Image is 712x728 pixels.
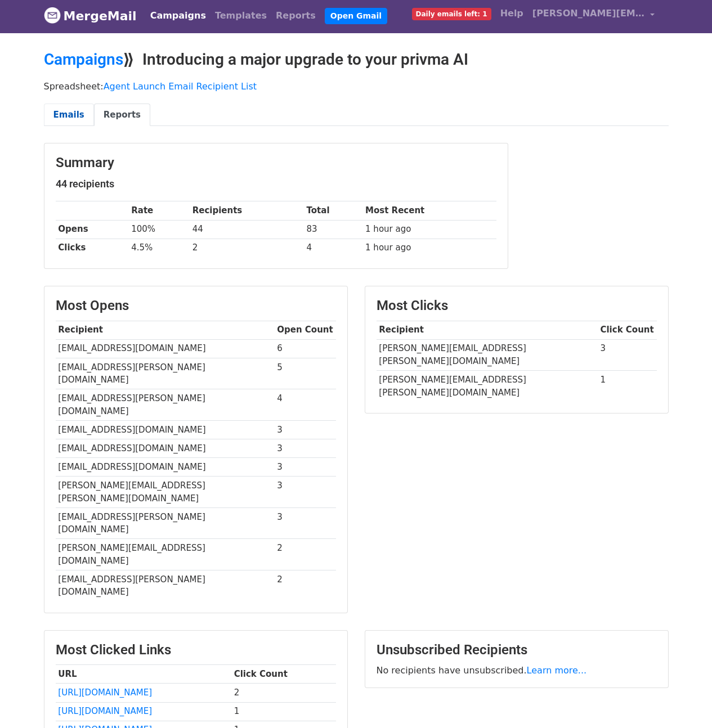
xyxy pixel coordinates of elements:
td: 3 [275,439,336,458]
p: Spreadsheet: [44,80,669,92]
td: [EMAIL_ADDRESS][DOMAIN_NAME] [56,458,275,477]
td: 44 [190,220,304,239]
td: 2 [190,239,304,257]
a: Learn more... [527,665,587,676]
td: 4.5% [128,239,189,257]
td: [EMAIL_ADDRESS][PERSON_NAME][DOMAIN_NAME] [56,389,275,421]
td: 3 [275,477,336,508]
td: 100% [128,220,189,239]
td: 1 hour ago [362,239,496,257]
th: Clicks [56,239,129,257]
h5: 44 recipients [56,178,496,190]
iframe: Chat Widget [656,674,712,728]
a: [URL][DOMAIN_NAME] [58,687,152,698]
h3: Unsubscribed Recipients [377,642,657,658]
th: Rate [128,201,189,220]
td: 3 [275,420,336,439]
h3: Most Clicks [377,298,657,314]
td: [EMAIL_ADDRESS][DOMAIN_NAME] [56,339,275,358]
td: [PERSON_NAME][EMAIL_ADDRESS][DOMAIN_NAME] [56,539,275,570]
td: 1 [231,702,336,721]
h3: Summary [56,155,496,171]
a: Open Gmail [325,8,387,24]
td: 6 [275,339,336,358]
th: Most Recent [362,201,496,220]
td: [EMAIL_ADDRESS][PERSON_NAME][DOMAIN_NAME] [56,570,275,601]
td: [PERSON_NAME][EMAIL_ADDRESS][PERSON_NAME][DOMAIN_NAME] [377,371,598,402]
th: Click Count [231,665,336,684]
td: [EMAIL_ADDRESS][PERSON_NAME][DOMAIN_NAME] [56,507,275,539]
td: 2 [275,570,336,601]
p: No recipients have unsubscribed. [377,664,657,676]
span: Daily emails left: 1 [412,8,491,20]
td: 1 [598,371,657,402]
td: [PERSON_NAME][EMAIL_ADDRESS][PERSON_NAME][DOMAIN_NAME] [56,477,275,508]
th: Opens [56,220,129,239]
a: Help [496,2,528,25]
td: 3 [598,339,657,371]
a: Reports [94,104,150,127]
td: [PERSON_NAME][EMAIL_ADDRESS][PERSON_NAME][DOMAIN_NAME] [377,339,598,371]
a: Agent Launch Email Recipient List [104,81,257,92]
a: Campaigns [44,50,123,69]
th: Recipient [377,321,598,339]
td: 5 [275,358,336,389]
td: [EMAIL_ADDRESS][DOMAIN_NAME] [56,420,275,439]
a: Campaigns [146,5,211,27]
a: MergeMail [44,4,137,28]
th: Open Count [275,321,336,339]
td: 4 [304,239,363,257]
td: 1 hour ago [362,220,496,239]
td: [EMAIL_ADDRESS][DOMAIN_NAME] [56,439,275,458]
td: 2 [275,539,336,570]
h2: ⟫ Introducing a major upgrade to your privma AI [44,50,669,69]
a: [PERSON_NAME][EMAIL_ADDRESS][DOMAIN_NAME] [528,2,660,29]
a: Daily emails left: 1 [408,2,496,25]
th: Recipients [190,201,304,220]
th: Recipient [56,321,275,339]
a: Reports [271,5,320,27]
h3: Most Opens [56,298,336,314]
td: 83 [304,220,363,239]
a: Emails [44,104,94,127]
a: [URL][DOMAIN_NAME] [58,706,152,716]
th: Total [304,201,363,220]
td: 4 [275,389,336,421]
img: MergeMail logo [44,7,61,24]
td: 3 [275,507,336,539]
th: URL [56,665,231,684]
h3: Most Clicked Links [56,642,336,658]
a: Templates [211,5,271,27]
th: Click Count [598,321,657,339]
td: [EMAIL_ADDRESS][PERSON_NAME][DOMAIN_NAME] [56,358,275,389]
td: 3 [275,458,336,477]
td: 2 [231,684,336,702]
span: [PERSON_NAME][EMAIL_ADDRESS][DOMAIN_NAME] [532,7,645,20]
